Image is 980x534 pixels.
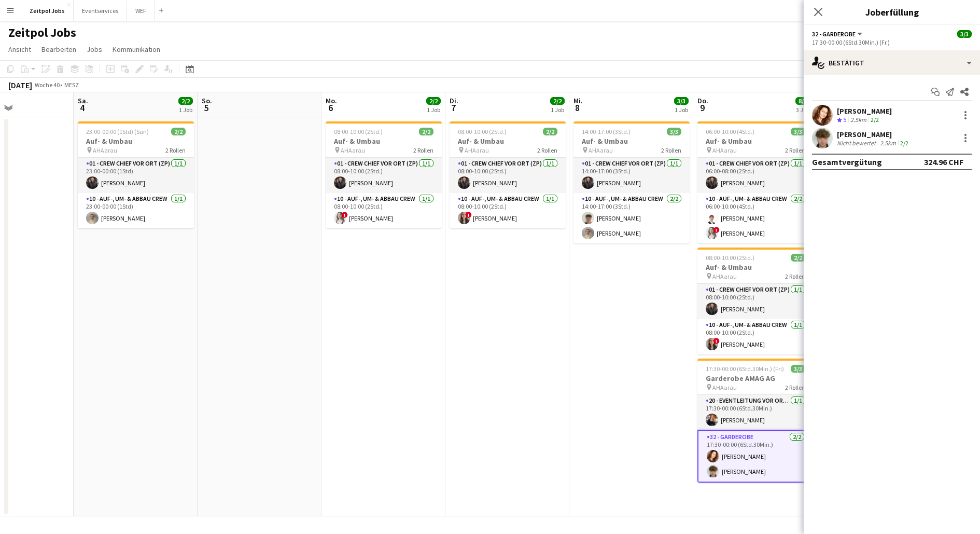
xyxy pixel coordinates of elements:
[341,146,365,154] span: AHAarau
[582,128,631,135] span: 14:00-17:00 (3Std.)
[537,146,557,154] span: 2 Rollen
[697,430,814,483] app-card-role: 32 - Garderobe2/217:30-00:00 (6Std.30Min.)[PERSON_NAME][PERSON_NAME]
[697,395,814,430] app-card-role: 20 - Eventleitung vor Ort (ZP)1/117:30-00:00 (6Std.30Min.)[PERSON_NAME]
[108,43,164,56] a: Kommunikation
[93,146,117,154] span: AHAarau
[171,128,186,135] span: 2/2
[697,284,814,319] app-card-role: 01 - Crew Chief vor Ort (ZP)1/108:00-10:00 (2Std.)[PERSON_NAME]
[924,157,963,167] div: 324.96 CHF
[795,97,810,105] span: 8/8
[573,96,583,105] span: Mi.
[697,193,814,243] app-card-role: 10 - Auf-, Um- & Abbau Crew2/206:00-10:00 (4Std.)[PERSON_NAME]![PERSON_NAME]
[21,1,74,21] button: Zeitpol Jobs
[706,128,754,135] span: 06:00-10:00 (4Std.)
[878,139,898,147] div: 2.5km
[8,25,76,40] h1: Zeitpol Jobs
[450,136,566,146] h3: Auf- & Umbau
[791,254,805,262] span: 2/2
[34,81,60,89] span: Woche 40
[450,158,566,193] app-card-role: 01 - Crew Chief vor Ort (ZP)1/108:00-10:00 (2Std.)[PERSON_NAME]
[450,96,458,105] span: Di.
[448,102,458,114] span: 7
[713,338,720,344] span: !
[785,384,805,391] span: 2 Rollen
[712,146,737,154] span: AHAarau
[837,139,878,147] div: Nicht bewertet
[843,116,846,124] span: 5
[812,38,972,46] div: 17:30-00:00 (6Std.30Min.) (Fr.)
[4,43,35,56] a: Ansicht
[326,158,442,193] app-card-role: 01 - Crew Chief vor Ort (ZP)1/108:00-10:00 (2Std.)[PERSON_NAME]
[804,50,980,75] div: Bestätigt
[667,128,681,135] span: 3/3
[82,43,106,56] a: Jobs
[697,248,814,354] div: 08:00-10:00 (2Std.)2/2Auf- & Umbau AHAarau2 Rollen01 - Crew Chief vor Ort (ZP)1/108:00-10:00 (2St...
[697,136,814,146] h3: Auf- & Umbau
[127,1,155,21] button: WEF
[589,146,613,154] span: AHAarau
[785,272,805,280] span: 2 Rollen
[812,30,864,38] button: 32 - Garderobe
[573,158,690,193] app-card-role: 01 - Crew Chief vor Ort (ZP)1/114:00-17:00 (3Std.)[PERSON_NAME]
[200,102,212,114] span: 5
[812,157,882,167] div: Gesamtvergütung
[573,193,690,243] app-card-role: 10 - Auf-, Um- & Abbau Crew2/214:00-17:00 (3Std.)[PERSON_NAME][PERSON_NAME]
[697,359,814,483] app-job-card: 17:30-00:00 (6Std.30Min.) (Fri)3/3Garderobe AMAG AG AHAarau2 Rollen20 - Eventleitung vor Ort (ZP)...
[413,146,433,154] span: 2 Rollen
[78,193,194,228] app-card-role: 10 - Auf-, Um- & Abbau Crew1/123:00-00:00 (1Std)[PERSON_NAME]
[697,319,814,354] app-card-role: 10 - Auf-, Um- & Abbau Crew1/108:00-10:00 (2Std.)![PERSON_NAME]
[458,128,507,135] span: 08:00-10:00 (2Std.)
[697,96,708,105] span: Do.
[87,45,102,54] span: Jobs
[113,45,160,54] span: Kommunikation
[543,128,557,135] span: 2/2
[674,97,689,105] span: 3/3
[696,102,708,114] span: 9
[179,106,192,114] div: 1 Job
[551,106,564,114] div: 1 Job
[712,272,737,280] span: AHAarau
[785,146,805,154] span: 2 Rollen
[812,30,856,38] span: 32 - Garderobe
[450,121,566,228] app-job-card: 08:00-10:00 (2Std.)2/2Auf- & Umbau AHAarau2 Rollen01 - Crew Chief vor Ort (ZP)1/108:00-10:00 (2St...
[326,121,442,228] app-job-card: 08:00-10:00 (2Std.)2/2Auf- & Umbau AHAarau2 Rollen01 - Crew Chief vor Ort (ZP)1/108:00-10:00 (2St...
[706,254,754,262] span: 08:00-10:00 (2Std.)
[64,81,79,89] div: MESZ
[78,158,194,193] app-card-role: 01 - Crew Chief vor Ort (ZP)1/123:00-00:00 (1Std)[PERSON_NAME]
[848,116,869,125] div: 2.5km
[342,212,348,218] span: !
[324,102,337,114] span: 6
[466,212,472,218] span: !
[76,102,88,114] span: 4
[550,97,565,105] span: 2/2
[837,106,892,116] div: [PERSON_NAME]
[573,121,690,243] app-job-card: 14:00-17:00 (3Std.)3/3Auf- & Umbau AHAarau2 Rollen01 - Crew Chief vor Ort (ZP)1/114:00-17:00 (3St...
[675,106,688,114] div: 1 Job
[178,97,193,105] span: 2/2
[804,5,980,19] h3: Joberfüllung
[837,130,911,139] div: [PERSON_NAME]
[427,106,440,114] div: 1 Job
[450,193,566,228] app-card-role: 10 - Auf-, Um- & Abbau Crew1/108:00-10:00 (2Std.)![PERSON_NAME]
[900,139,908,147] app-skills-label: 2/2
[957,30,972,38] span: 3/3
[41,45,76,54] span: Bearbeiten
[165,146,186,154] span: 2 Rollen
[37,43,80,56] a: Bearbeiten
[326,193,442,228] app-card-role: 10 - Auf-, Um- & Abbau Crew1/108:00-10:00 (2Std.)![PERSON_NAME]
[326,96,337,105] span: Mo.
[791,365,805,373] span: 3/3
[78,121,194,228] div: 23:00-00:00 (1Std) (Sun)2/2Auf- & Umbau AHAarau2 Rollen01 - Crew Chief vor Ort (ZP)1/123:00-00:00...
[697,374,814,383] h3: Garderobe AMAG AG
[326,136,442,146] h3: Auf- & Umbau
[78,136,194,146] h3: Auf- & Umbau
[796,106,812,114] div: 3 Jobs
[712,384,737,391] span: AHAarau
[713,227,720,233] span: !
[697,158,814,193] app-card-role: 01 - Crew Chief vor Ort (ZP)1/106:00-08:00 (2Std.)[PERSON_NAME]
[871,116,879,124] app-skills-label: 2/2
[697,121,814,243] app-job-card: 06:00-10:00 (4Std.)3/3Auf- & Umbau AHAarau2 Rollen01 - Crew Chief vor Ort (ZP)1/106:00-08:00 (2St...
